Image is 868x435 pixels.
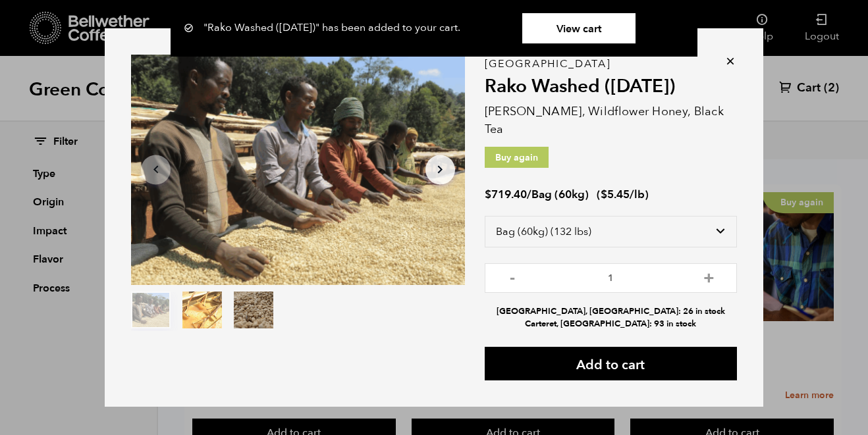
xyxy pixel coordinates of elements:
[531,187,589,202] span: Bag (60kg)
[485,147,549,168] p: Buy again
[485,187,527,202] bdi: 719.40
[184,13,684,43] div: "Rako Washed ([DATE])" has been added to your cart.
[597,187,649,202] span: ( )
[485,347,737,380] button: Add to cart
[630,187,645,202] span: /lb
[485,76,737,98] h2: Rako Washed ([DATE])
[485,187,491,202] span: $
[485,103,737,138] p: [PERSON_NAME], Wildflower Honey, Black Tea
[527,187,531,202] span: /
[701,270,717,283] button: +
[504,270,521,283] button: -
[522,13,636,43] a: View cart
[601,187,607,202] span: $
[601,187,630,202] bdi: 5.45
[485,305,737,318] li: [GEOGRAPHIC_DATA], [GEOGRAPHIC_DATA]: 26 in stock
[485,318,737,330] li: Carteret, [GEOGRAPHIC_DATA]: 93 in stock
